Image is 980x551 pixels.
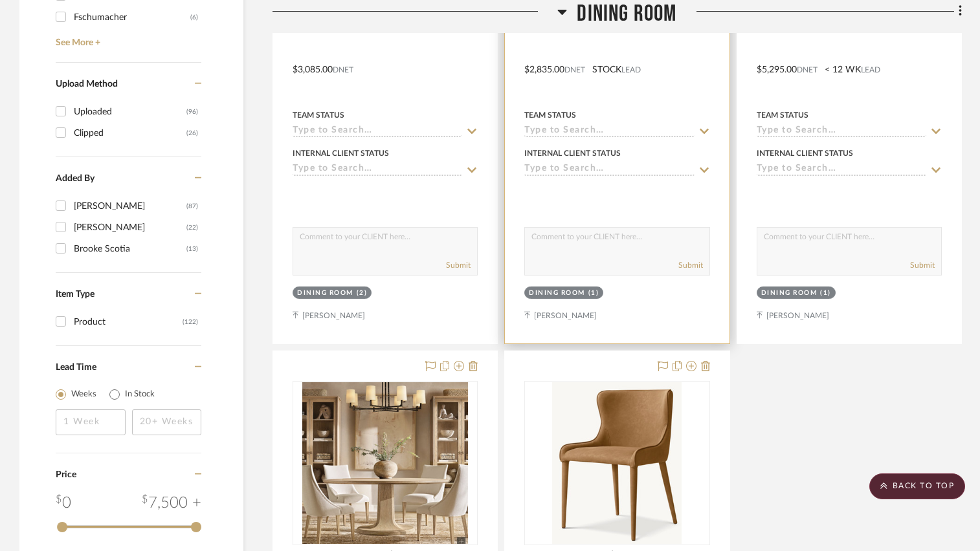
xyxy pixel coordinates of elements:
[56,80,118,89] span: Upload Method
[186,102,198,122] div: (96)
[820,288,831,298] div: (1)
[142,492,201,515] div: 7,500 +
[757,125,926,138] input: Type to Search…
[56,363,96,372] span: Lead Time
[74,7,190,28] div: Fschumacher
[678,259,703,271] button: Submit
[524,109,576,121] div: Team Status
[588,288,599,298] div: (1)
[186,239,198,259] div: (13)
[74,196,186,217] div: [PERSON_NAME]
[74,123,186,144] div: Clipped
[293,164,462,176] input: Type to Search…
[186,123,198,144] div: (26)
[293,147,389,159] div: Internal Client Status
[52,28,201,49] a: See More +
[297,288,353,298] div: Dining Room
[56,492,71,515] div: 0
[869,473,965,499] scroll-to-top-button: BACK TO TOP
[56,290,95,299] span: Item Type
[56,470,76,479] span: Price
[529,288,585,298] div: Dining Room
[524,125,694,138] input: Type to Search…
[74,102,186,122] div: Uploaded
[757,109,808,121] div: Team Status
[446,259,471,271] button: Submit
[910,259,935,271] button: Submit
[186,196,198,217] div: (87)
[293,109,344,121] div: Team Status
[74,312,183,332] div: Product
[74,217,186,238] div: [PERSON_NAME]
[357,288,368,298] div: (2)
[757,164,926,176] input: Type to Search…
[761,288,818,298] div: Dining Room
[183,312,198,332] div: (122)
[56,409,126,435] input: 1 Week
[757,147,853,159] div: Internal Client Status
[74,239,186,259] div: Brooke Scotia
[293,125,462,138] input: Type to Search…
[552,382,682,544] img: Custom Dining Chair
[186,217,198,238] div: (22)
[302,382,469,544] img: Custom Captains Chairs
[524,147,621,159] div: Internal Client Status
[125,388,155,401] label: In Stock
[132,409,202,435] input: 20+ Weeks
[190,7,198,28] div: (6)
[524,164,694,176] input: Type to Search…
[71,388,96,401] label: Weeks
[56,174,95,183] span: Added By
